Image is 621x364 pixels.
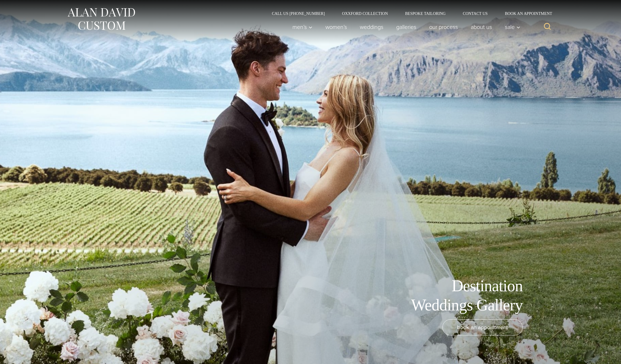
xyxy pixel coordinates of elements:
[333,11,397,15] a: Oxxford Collection
[354,21,390,33] a: weddings
[505,24,520,30] span: Sale
[292,24,313,30] span: Men’s
[319,21,354,33] a: Women’s
[496,11,554,15] a: Book an Appointment
[464,21,499,33] a: About Us
[397,11,454,15] a: Bespoke Tailoring
[263,11,554,15] nav: Secondary Navigation
[286,21,524,33] nav: Primary Navigation
[394,276,523,315] h1: Destination Weddings Gallery
[423,21,464,33] a: Our Process
[390,21,423,33] a: Galleries
[457,323,508,331] span: book an appointment
[540,20,554,34] button: View Search Form
[263,11,333,15] a: Call Us [PHONE_NUMBER]
[67,6,136,32] img: Alan David Custom
[442,319,523,335] a: book an appointment
[454,11,496,15] a: Contact Us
